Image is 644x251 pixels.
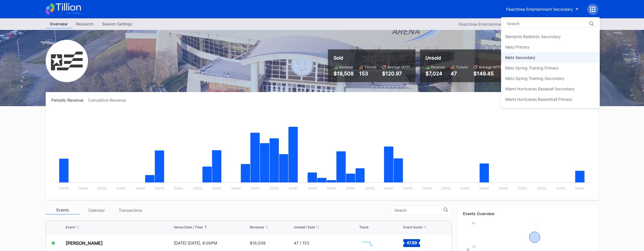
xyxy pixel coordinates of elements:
div: Mets Secondary [505,55,535,60]
div: Miami Hurricanes Basketball Primary [505,97,572,102]
div: Mets Spring Training Secondary [505,76,564,81]
div: Mets Spring Training Primary [505,66,559,70]
div: Mets Primary [505,45,530,49]
input: Search [507,21,556,26]
div: Memphis Redbirds Secondary [505,34,561,39]
div: Miami Hurricanes Baseball Secondary [505,86,575,91]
